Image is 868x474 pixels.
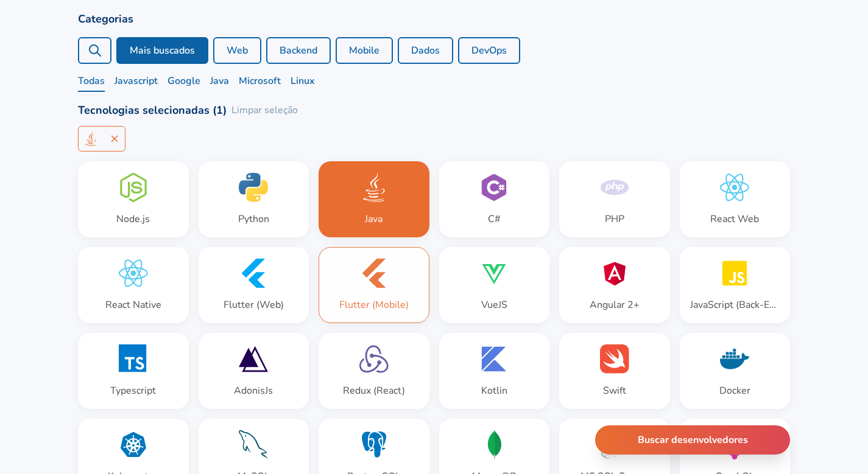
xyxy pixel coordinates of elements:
[439,333,550,409] button: Kotlin
[343,383,405,398] div: Redux (React)
[603,383,626,398] div: Swift
[78,102,227,119] h2: Tecnologias selecionadas ( 1 )
[690,298,780,312] div: JavaScript (Back-End)
[559,247,670,323] button: Angular 2+
[319,161,429,237] button: Java
[224,298,284,312] div: Flutter (Web)
[199,333,309,409] button: AdonisJs
[199,161,309,237] button: Python
[105,298,161,312] div: React Native
[116,212,150,226] div: Node.js
[559,161,670,237] button: PHP
[481,298,507,312] div: VueJS
[481,383,507,398] div: Kotlin
[439,247,550,323] button: VueJS
[199,247,309,323] button: Flutter (Web)
[605,212,624,226] div: PHP
[680,161,791,237] button: React Web
[78,247,189,323] button: React Native
[319,247,429,323] button: Flutter (Mobile)
[291,74,315,92] span: Linux
[590,298,640,312] div: Angular 2+
[710,212,759,226] div: React Web
[168,74,200,92] span: Google
[110,383,156,398] div: Typescript
[266,37,331,64] button: Backend
[78,74,105,92] span: Todas
[365,212,383,226] div: Java
[78,333,189,409] button: Typescript
[680,247,791,323] button: JavaScript (Back-End)
[680,333,791,409] button: Docker
[78,126,125,152] div: Java
[458,37,520,64] button: DevOps
[115,74,158,92] span: Javascript
[210,74,229,92] span: Java
[595,425,790,455] button: Buscar desenvolvedores
[336,37,393,64] button: Mobile
[231,103,298,117] button: Limpar seleção
[78,10,790,27] h2: Categorias
[339,298,409,312] div: Flutter (Mobile)
[319,333,429,409] button: Redux (React)
[78,161,189,237] button: Node.js
[719,383,750,398] div: Docker
[238,212,269,226] div: Python
[116,37,208,64] button: Mais buscados
[398,37,453,64] button: Dados
[239,74,281,92] span: Microsoft
[213,37,261,64] button: Web
[234,383,273,398] div: AdonisJs
[439,161,550,237] button: C#
[559,333,670,409] button: Swift
[488,212,501,226] div: C#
